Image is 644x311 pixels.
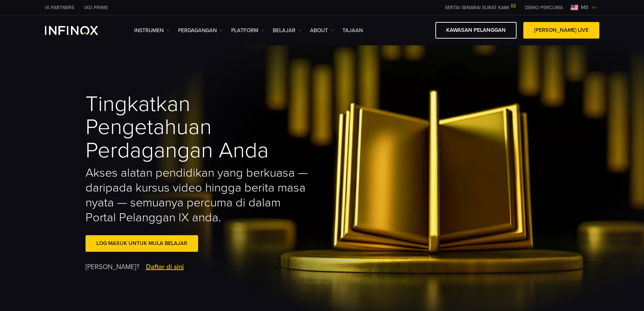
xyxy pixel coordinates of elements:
a: [PERSON_NAME] LIVE [523,22,599,39]
h2: Akses alatan pendidikan yang berkuasa — daripada kursus video hingga berita masa nyata — semuanya... [86,165,313,225]
a: Instrumen [134,26,170,35]
a: SERTAI SENARAI SURAT KAMI [440,5,520,10]
a: PLATFORM [231,26,264,35]
a: Daftar di sini [146,262,184,272]
h1: Tingkatkan Pengetahuan Perdagangan Anda [86,93,313,162]
a: INFINOX [79,4,113,11]
a: ABOUT [310,26,334,35]
a: KAWASAN PELANGGAN [435,22,517,39]
a: INFINOX MENU [520,4,568,11]
span: [PERSON_NAME]? [86,262,139,272]
a: PERDAGANGAN [178,26,223,35]
a: Belajar [273,26,302,35]
a: INFINOX [40,4,79,11]
a: Tajaan [342,26,363,35]
span: ms [578,3,591,12]
a: INFINOX Logo [45,26,114,35]
a: Log Masuk untuk Mula Belajar [86,235,198,252]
